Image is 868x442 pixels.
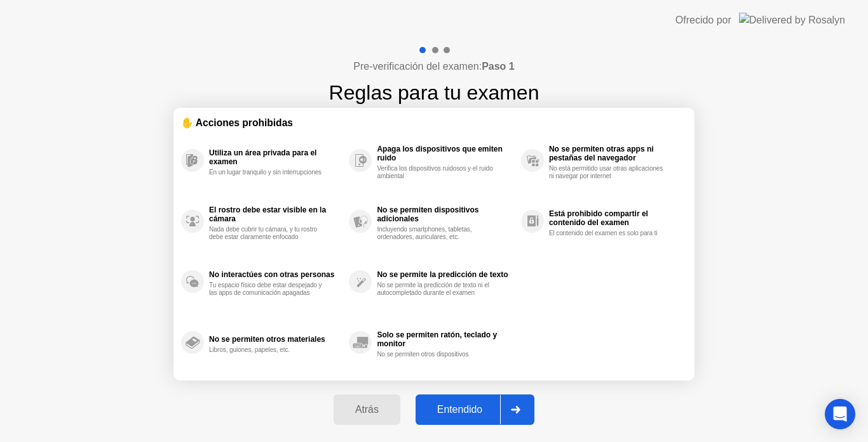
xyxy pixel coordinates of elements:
[209,226,329,241] div: Nada debe cubrir tu cámara, y tu rostro debe estar claramente enfocado
[482,61,515,72] b: Paso 1
[549,145,681,162] div: No se permiten otras apps ni pestañas del navegador
[181,115,687,130] div: ✋ Acciones prohibidas
[416,394,534,425] button: Entendido
[209,270,342,279] div: No interactúes con otras personas
[377,226,497,241] div: Incluyendo smartphones, tabletas, ordenadores, auriculares, etc.
[419,404,500,415] div: Entendido
[377,145,514,162] div: Apaga los dispositivos que emiten ruido
[739,13,845,27] img: Delivered by Rosalyn
[377,351,497,358] div: No se permiten otros dispositivos
[549,209,681,227] div: Está prohibido compartir el contenido del examen
[329,77,539,108] h1: Reglas para tu examen
[377,165,497,180] div: Verifica los dispositivos ruidosos y el ruido ambiental
[675,13,731,28] div: Ofrecido por
[377,205,514,223] div: No se permiten dispositivos adicionales
[377,330,514,348] div: Solo se permiten ratón, teclado y monitor
[209,148,342,166] div: Utiliza un área privada para el examen
[209,335,342,344] div: No se permiten otros materiales
[549,230,669,237] div: El contenido del examen es solo para ti
[549,165,669,180] div: No está permitido usar otras aplicaciones ni navegar por internet
[209,346,329,354] div: Libros, guiones, papeles, etc.
[337,404,397,415] div: Atrás
[209,169,329,176] div: En un lugar tranquilo y sin interrupciones
[353,59,514,74] h4: Pre-verificación del examen:
[334,394,400,425] button: Atrás
[377,270,514,279] div: No se permite la predicción de texto
[209,282,329,297] div: Tu espacio físico debe estar despejado y las apps de comunicación apagadas
[209,205,342,223] div: El rostro debe estar visible en la cámara
[377,282,497,297] div: No se permite la predicción de texto ni el autocompletado durante el examen
[825,399,855,429] div: Open Intercom Messenger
